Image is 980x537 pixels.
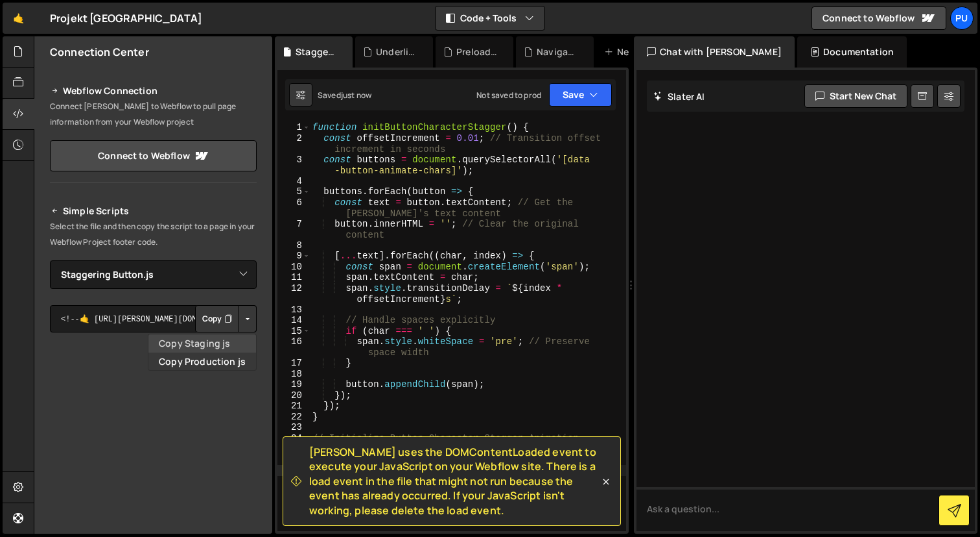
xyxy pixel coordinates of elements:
iframe: YouTube video player [50,354,258,471]
a: Copy Staging js [148,334,256,353]
div: just now [341,90,371,101]
div: 23 [277,422,310,433]
div: Chat with [PERSON_NAME] [634,36,795,68]
div: 6 [277,197,310,219]
div: 15 [277,326,310,337]
a: Copy Production js [148,353,256,371]
a: 🤙 [3,3,34,34]
div: Projekt [GEOGRAPHIC_DATA] [50,10,202,26]
div: 8 [277,240,310,251]
div: 17 [277,358,310,369]
div: Documentation [797,36,907,68]
div: Saved [318,90,371,101]
div: 12 [277,283,310,305]
div: 7 [277,219,310,240]
h2: Connection Center [50,45,149,59]
a: Connect to Webflow [50,140,257,171]
p: Connect [PERSON_NAME] to Webflow to pull page information from your Webflow project [50,99,257,130]
div: 1 [277,122,310,133]
div: 24 [277,433,310,444]
div: 2 [277,133,310,155]
h2: Webflow Connection [50,83,257,99]
div: 9 [277,251,310,262]
div: Code + Tools [148,334,257,371]
div: Staggering Button.js [296,45,337,58]
p: Select the file and then copy the script to a page in your Webflow Project footer code. [50,219,257,250]
div: 27 [277,465,310,476]
div: 28 [277,476,310,487]
a: Pu [950,6,974,30]
div: 14 [277,315,310,326]
div: Navigation One Page.js [537,45,578,58]
span: [PERSON_NAME] uses the DOMContentLoaded event to execute your JavaScript on your Webflow site. Th... [309,445,600,518]
div: 22 [277,412,310,423]
a: Connect to Webflow [811,6,946,30]
div: Preloader Logo Reveal.js [456,45,498,58]
div: 21 [277,401,310,412]
h2: Slater AI [653,90,705,103]
div: Button group with nested dropdown [195,305,257,332]
div: 25 [277,443,310,455]
div: 3 [277,155,310,176]
div: 13 [277,305,310,316]
button: Copy [195,305,239,332]
textarea: <!--🤙 [URL][PERSON_NAME][DOMAIN_NAME]> <script>document.addEventListener("DOMContentLoaded", func... [50,305,257,332]
div: 16 [277,336,310,358]
button: Save [549,83,612,106]
div: Not saved to prod [476,90,541,101]
button: Start new chat [804,84,907,108]
div: 19 [277,379,310,390]
div: New File [604,45,659,58]
h2: Simple Scripts [50,203,257,219]
div: 10 [277,262,310,273]
div: 4 [277,176,310,187]
div: 20 [277,390,310,401]
div: 5 [277,186,310,197]
div: Underline Link Animation.css [376,45,417,58]
div: 11 [277,272,310,283]
div: 18 [277,369,310,380]
button: Code + Tools [436,6,544,30]
div: 26 [277,455,310,466]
